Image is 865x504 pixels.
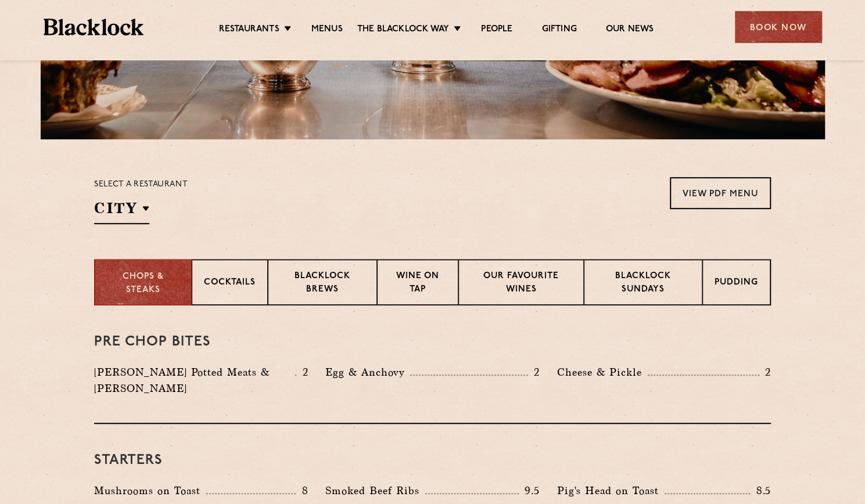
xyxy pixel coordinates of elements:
a: View PDF Menu [670,177,771,209]
h3: Pre Chop Bites [94,334,771,350]
p: 2 [528,365,540,380]
p: Smoked Beef Ribs [325,483,425,499]
h2: City [94,198,149,224]
p: Egg & Anchovy [325,364,410,380]
p: Select a restaurant [94,177,188,192]
h3: Starters [94,453,771,468]
p: Chops & Steaks [107,271,180,297]
a: Restaurants [219,24,279,37]
p: Our favourite wines [471,270,571,297]
p: Pudding [715,276,758,291]
p: Pig's Head on Toast [557,483,665,499]
a: People [481,24,512,37]
p: 8 [296,483,308,498]
p: Mushrooms on Toast [94,483,206,499]
div: Book Now [735,11,822,43]
p: Cocktails [204,276,256,291]
p: Blacklock Brews [280,270,365,297]
a: Gifting [541,24,576,37]
p: [PERSON_NAME] Potted Meats & [PERSON_NAME] [94,364,295,397]
p: Blacklock Sundays [596,270,690,297]
p: 2 [296,365,308,380]
p: 2 [759,365,771,380]
p: Wine on Tap [389,270,446,297]
a: Our News [606,24,654,37]
a: Menus [311,24,343,37]
img: BL_Textured_Logo-footer-cropped.svg [44,19,144,35]
a: The Blacklock Way [357,24,449,37]
p: 8.5 [750,483,771,498]
p: 9.5 [519,483,540,498]
p: Cheese & Pickle [557,364,648,380]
